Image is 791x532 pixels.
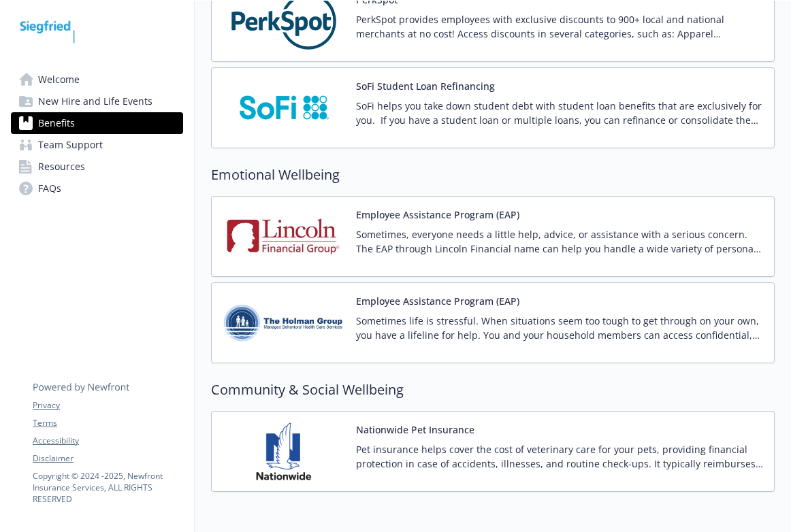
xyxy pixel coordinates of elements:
[356,314,763,342] p: Sometimes life is stressful. When situations seem too tough to get through on your own, you have ...
[223,422,345,480] img: Nationwide Pet Insurance carrier logo
[356,99,763,127] p: SoFi helps you take down student debt with student loan benefits that are exclusively for you. If...
[11,178,183,199] a: FAQs
[33,470,182,505] p: Copyright © 2024 - 2025 , Newfront Insurance Services, ALL RIGHTS RESERVED
[38,178,61,199] span: FAQs
[38,69,80,90] span: Welcome
[38,112,75,134] span: Benefits
[223,294,345,352] img: Holman Group carrier logo
[356,79,495,93] button: SoFi Student Loan Refinancing
[38,134,103,156] span: Team Support
[11,134,183,156] a: Team Support
[356,422,474,437] button: Nationwide Pet Insurance
[356,227,763,256] p: Sometimes, everyone needs a little help, advice, or assistance with a serious concern. The EAP th...
[356,207,519,222] button: Employee Assistance Program (EAP)
[356,12,763,41] p: PerkSpot provides employees with exclusive discounts to 900+ local and national merchants at no c...
[33,417,182,429] a: Terms
[223,207,345,265] img: Lincoln Financial Group carrier logo
[223,79,345,137] img: SoFi carrier logo
[38,156,85,178] span: Resources
[211,165,775,185] h2: Emotional Wellbeing
[356,442,763,471] p: Pet insurance helps cover the cost of veterinary care for your pets, providing financial protecti...
[33,435,182,447] a: Accessibility
[11,69,183,90] a: Welcome
[33,399,182,412] a: Privacy
[356,294,519,308] button: Employee Assistance Program (EAP)
[33,452,182,465] a: Disclaimer
[11,156,183,178] a: Resources
[11,90,183,112] a: New Hire and Life Events
[211,380,775,400] h2: Community & Social Wellbeing
[38,90,152,112] span: New Hire and Life Events
[11,112,183,134] a: Benefits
